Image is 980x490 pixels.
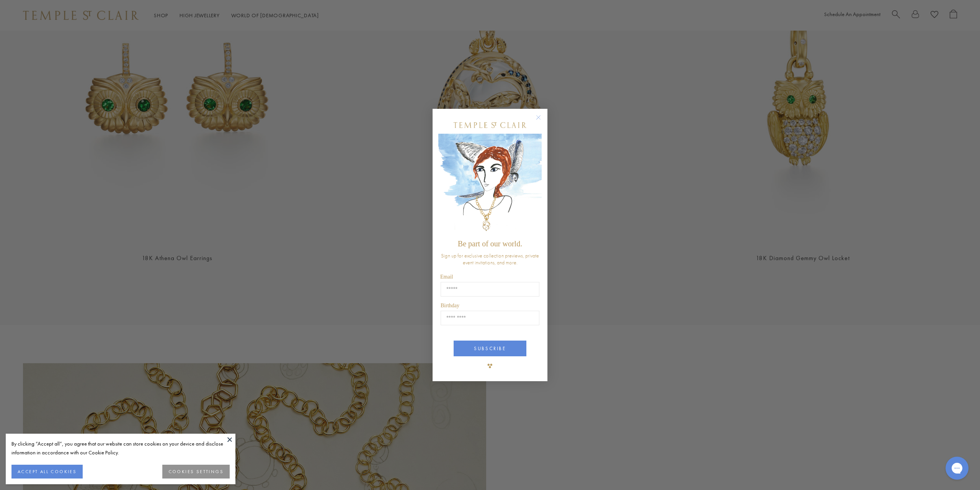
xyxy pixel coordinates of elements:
[458,239,522,248] span: Be part of our world.
[537,116,547,126] button: Close dialog
[441,303,459,308] span: Birthday
[440,274,453,280] span: Email
[454,341,526,356] button: SUBSCRIBE
[482,358,498,374] img: TSC
[11,465,83,479] button: ACCEPT ALL COOKIES
[441,252,539,266] span: Sign up for exclusive collection previews, private event invitations, and more.
[441,282,539,297] input: Email
[438,134,542,236] img: c4a9eb12-d91a-4d4a-8ee0-386386f4f338.jpeg
[942,454,972,482] iframe: Gorgias live chat messenger
[162,465,230,479] button: COOKIES SETTINGS
[454,122,526,128] img: Temple St. Clair
[11,439,230,457] div: By clicking “Accept all”, you agree that our website can store cookies on your device and disclos...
